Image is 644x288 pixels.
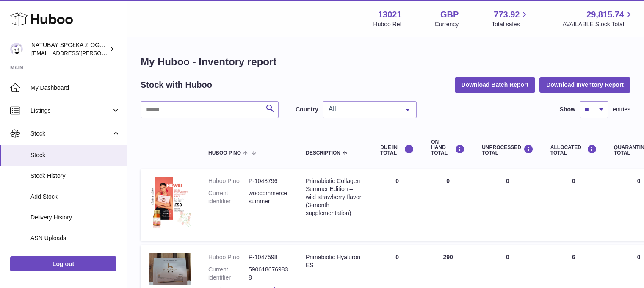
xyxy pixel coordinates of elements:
div: DUE IN TOTAL [380,144,414,156]
img: kacper.antkowski@natubay.pl [10,43,23,55]
div: Currency [435,20,459,28]
dd: woocommercesummer [249,189,289,205]
span: Add Stock [30,193,120,201]
span: All [326,105,399,114]
div: ALLOCATED Total [550,144,597,156]
div: ON HAND Total [431,139,465,156]
td: 0 [542,169,605,241]
td: 0 [372,169,423,241]
dd: P-1047598 [249,253,289,261]
span: 0 [637,254,641,260]
span: 0 [637,177,641,184]
span: My Dashboard [30,84,120,92]
img: product image [149,253,191,285]
img: product image [149,177,191,230]
a: 29,815.74 AVAILABLE Stock Total [562,9,634,28]
span: Huboo P no [208,150,241,156]
strong: GBP [440,9,459,20]
span: Stock History [30,172,120,180]
a: Log out [10,256,116,271]
label: Show [560,105,575,114]
td: 0 [423,169,473,241]
span: Listings [30,107,111,115]
dt: Current identifier [208,189,249,205]
button: Download Inventory Report [539,77,630,92]
div: Huboo Ref [373,20,402,28]
span: Stock [30,151,120,159]
strong: 13021 [378,9,402,20]
span: [EMAIL_ADDRESS][PERSON_NAME][DOMAIN_NAME] [31,50,170,56]
span: AVAILABLE Stock Total [562,20,634,28]
span: Description [306,150,340,156]
div: Primabiotic Collagen Summer Edition – wild strawberry flavor (3-month supplementation) [306,177,363,217]
span: entries [613,105,630,114]
a: 773.92 Total sales [492,9,529,28]
td: 0 [473,169,542,241]
span: 773.92 [494,9,520,20]
span: Stock [30,130,111,138]
dd: P-1048796 [249,177,289,185]
span: Delivery History [30,213,120,222]
div: Primabiotic Hyaluron ES [306,253,363,269]
dt: Huboo P no [208,177,249,185]
h2: Stock with Huboo [141,79,212,91]
span: ASN Uploads [30,234,120,242]
button: Download Batch Report [455,77,536,92]
span: Total sales [492,20,529,28]
dt: Huboo P no [208,253,249,261]
div: UNPROCESSED Total [482,144,533,156]
div: NATUBAY SPÓŁKA Z OGRANICZONĄ ODPOWIEDZIALNOŚCIĄ [31,41,108,57]
dd: 5906186769838 [249,266,289,282]
span: 29,815.74 [586,9,624,20]
dt: Current identifier [208,266,249,282]
h1: My Huboo - Inventory report [141,55,630,69]
label: Country [296,105,318,114]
